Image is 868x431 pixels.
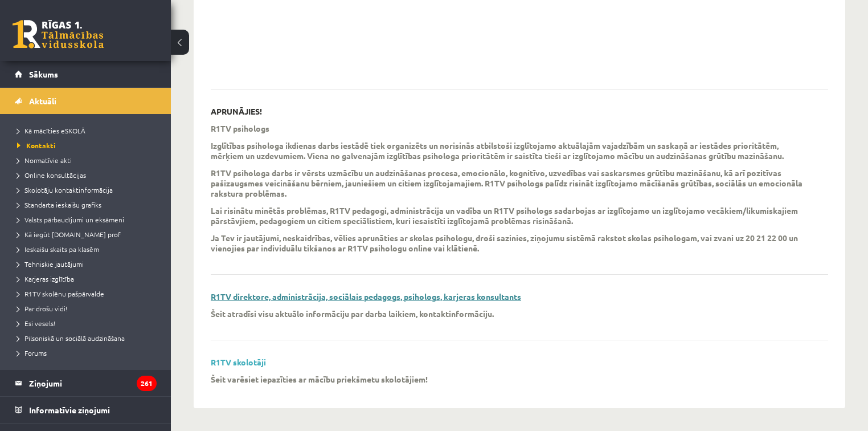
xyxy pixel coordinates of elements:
[211,168,781,188] b: mācību un audzināšanas procesa, emocionālo, kognitīvo, uzvedības vai saskarsmes grūtību mazināšan...
[17,259,159,269] a: Tehniskie jautājumi
[211,357,266,367] a: R1TV skolotāji
[17,288,159,299] a: R1TV skolēnu pašpārvalde
[15,61,157,87] a: Sākums
[29,96,56,106] span: Aktuāli
[17,333,159,343] a: Pilsoniskā un sociālā audzināšana
[29,397,157,423] legend: Informatīvie ziņojumi
[17,126,85,135] span: Kā mācīties eSKOLĀ
[17,259,84,269] span: Tehniskie jautājumi
[17,170,86,180] span: Online konsultācijas
[17,125,159,136] a: Kā mācīties eSKOLĀ
[15,88,157,114] a: Aktuāli
[17,155,159,165] a: Normatīvie akti
[17,303,159,314] a: Par drošu vidi!
[15,370,157,396] a: Ziņojumi261
[17,230,121,239] span: Kā iegūt [DOMAIN_NAME] prof
[17,185,113,194] span: Skolotāju kontaktinformācija
[17,274,74,283] span: Karjeras izglītība
[29,69,58,79] span: Sākums
[17,289,104,298] span: R1TV skolēnu pašpārvalde
[17,140,159,151] a: Kontakti
[211,140,811,161] p: Izglītības psihologa ikdienas darbs iestādē tiek organizēts un norisinās atbilstoši izglītojamo a...
[211,123,269,133] p: R1TV psihologs
[17,214,159,225] a: Valsts pārbaudījumi un eksāmeni
[211,308,494,319] p: Šeit atradīsi visu aktuālo informāciju par darba laikiem, kontaktinformāciju.
[17,274,159,284] a: Karjeras izglītība
[211,374,428,384] p: Šeit varēsiet iepazīties ar mācību priekšmetu skolotājiem!
[211,107,262,116] p: APRUNĀJIES!
[17,245,99,254] span: Ieskaišu skaits pa klasēm
[17,185,159,195] a: Skolotāju kontaktinformācija
[15,397,157,423] a: Informatīvie ziņojumi
[17,229,159,239] a: Kā iegūt [DOMAIN_NAME] prof
[211,168,811,198] p: R1TV psihologa darbs ir vērsts uz . R1TV psihologs palīdz risināt izglītojamo mācīšanās grūtības,...
[29,370,157,396] legend: Ziņojumi
[17,319,55,328] span: Esi vesels!
[17,318,159,328] a: Esi vesels!
[17,215,124,224] span: Valsts pārbaudījumi un eksāmeni
[17,348,47,357] span: Forums
[17,334,125,343] span: Pilsoniskā un sociālā audzināšana
[211,291,521,302] a: R1TV direktore, administrācija, sociālais pedagogs, psihologs, karjeras konsultants
[211,233,798,253] b: Ja Tev ir jautājumi, neskaidrības, vēlies aprunāties ar skolas psihologu, droši sazinies, ziņojum...
[17,304,67,313] span: Par drošu vidi!
[13,20,104,48] a: Rīgas 1. Tālmācības vidusskola
[17,141,56,150] span: Kontakti
[211,205,811,226] p: Lai risinātu minētās problēmas, R1TV pedagogi, administrācija un vadība un R1TV psihologs sadarbo...
[17,170,159,180] a: Online konsultācijas
[137,376,157,391] i: 261
[17,244,159,254] a: Ieskaišu skaits pa klasēm
[17,348,159,358] a: Forums
[17,200,101,209] span: Standarta ieskaišu grafiks
[17,156,72,165] span: Normatīvie akti
[17,200,159,210] a: Standarta ieskaišu grafiks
